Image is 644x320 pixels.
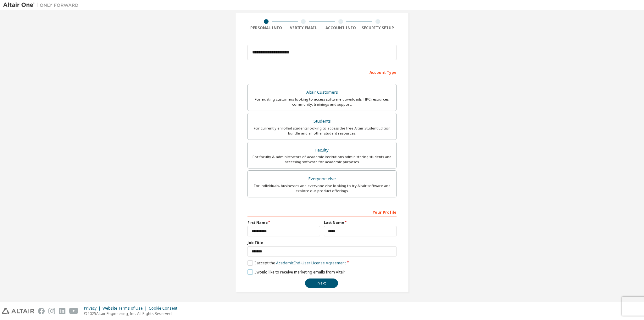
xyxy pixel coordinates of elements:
label: Last Name [324,220,397,225]
div: Altair Customers [252,88,392,97]
div: Your Profile [247,207,397,217]
img: Altair One [3,2,82,8]
div: For faculty & administrators of academic institutions administering students and accessing softwa... [252,154,392,164]
div: Students [252,117,392,126]
img: facebook.svg [38,308,45,314]
div: Privacy [84,306,103,311]
label: Job Title [247,240,397,245]
img: linkedin.svg [59,308,65,314]
div: Faculty [252,146,392,155]
div: Cookie Consent [149,306,181,311]
p: © 2025 Altair Engineering, Inc. All Rights Reserved. [84,311,181,316]
img: altair_logo.svg [2,308,34,314]
div: Account Info [322,25,359,30]
div: Everyone else [252,174,392,183]
div: For currently enrolled students looking to access the free Altair Student Edition bundle and all ... [252,126,392,136]
label: First Name [247,220,320,225]
label: I accept the [247,260,346,266]
button: Next [305,279,338,288]
img: instagram.svg [48,308,55,314]
div: Account Type [247,67,397,77]
div: For existing customers looking to access software downloads, HPC resources, community, trainings ... [252,97,392,107]
img: youtube.svg [69,308,78,314]
div: Website Terms of Use [103,306,149,311]
div: Security Setup [359,25,397,30]
div: For individuals, businesses and everyone else looking to try Altair software and explore our prod... [252,183,392,193]
div: Verify Email [285,25,322,30]
div: Personal Info [247,25,285,30]
label: I would like to receive marketing emails from Altair [247,269,345,275]
a: Academic End-User License Agreement [276,260,346,266]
